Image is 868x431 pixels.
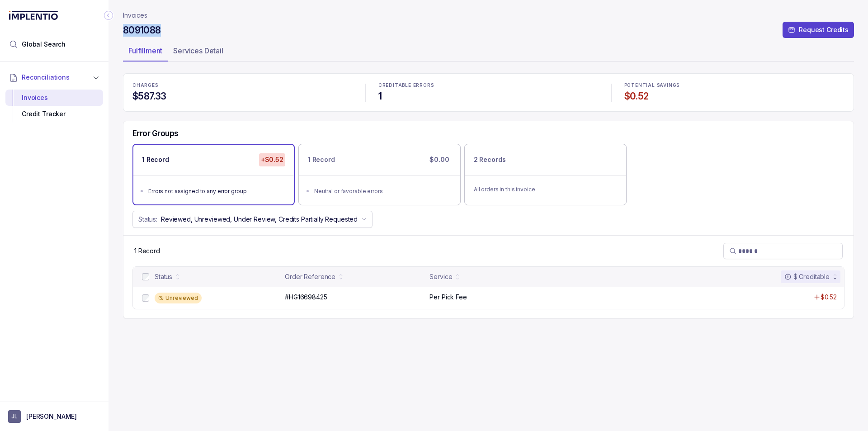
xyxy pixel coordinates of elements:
h4: $0.52 [624,90,844,103]
span: Reconciliations [22,73,70,82]
div: Credit Tracker [13,106,96,122]
div: Service [429,272,452,281]
p: $0.00 [428,153,451,166]
div: Reconciliations [5,88,103,124]
div: Errors not assigned to any error group [148,187,284,196]
div: Remaining page entries [134,246,160,256]
div: Unreviewed [155,293,202,303]
li: Tab Services Detail [168,43,229,62]
p: Per Pick Fee [429,293,467,302]
nav: breadcrumb [123,11,147,20]
h5: Error Groups [132,128,179,138]
ul: Tab Group [123,43,854,62]
p: +$0.52 [259,153,285,166]
p: 1 Record [142,155,169,164]
div: Neutral or favorable errors [314,187,450,196]
div: $ Creditable [784,272,830,281]
p: Services Detail [173,45,223,56]
li: Tab Fulfillment [123,43,168,62]
p: Fulfillment [128,45,162,56]
p: CHARGES [132,83,353,88]
h4: 8091088 [123,24,161,37]
span: Global Search [22,40,66,49]
div: Collapse Icon [103,10,114,21]
p: CREDITABLE ERRORS [378,83,599,88]
p: 2 Records [474,155,506,164]
div: Order Reference [285,272,335,281]
a: Invoices [123,11,147,20]
button: User initials[PERSON_NAME] [8,410,100,423]
p: 1 Record [134,246,160,256]
button: Status:Reviewed, Unreviewed, Under Review, Credits Partially Requested [132,211,373,228]
p: #HG16698425 [285,293,327,302]
span: User initials [8,410,21,423]
p: $0.52 [821,293,837,302]
p: POTENTIAL SAVINGS [624,83,844,88]
h4: 1 [378,90,599,103]
p: [PERSON_NAME] [26,412,77,421]
p: 1 Record [308,155,335,164]
p: Status: [138,215,157,224]
p: All orders in this invoice [474,185,617,194]
input: checkbox-checkbox [142,273,149,280]
button: Reconciliations [5,67,103,87]
button: Request Credits [783,22,854,38]
p: Reviewed, Unreviewed, Under Review, Credits Partially Requested [161,215,358,224]
p: Request Credits [799,25,849,34]
div: Status [155,272,172,281]
div: Invoices [13,90,96,106]
input: checkbox-checkbox [142,294,149,302]
h4: $587.33 [132,90,353,103]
